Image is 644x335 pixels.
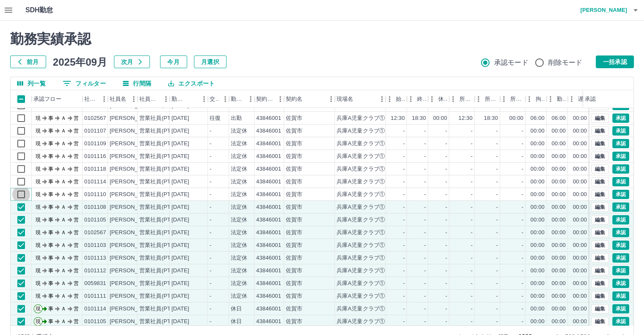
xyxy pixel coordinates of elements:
[445,216,447,224] div: -
[591,164,609,174] button: 編集
[552,203,566,211] div: 00:00
[552,191,566,199] div: 00:00
[424,152,426,161] div: -
[108,90,138,108] div: 社員名
[522,140,523,148] div: -
[127,93,140,105] button: メニュー
[74,115,79,121] text: 営
[573,152,587,161] div: 00:00
[84,203,106,211] div: 0101108
[198,93,210,105] button: メニュー
[171,165,189,173] div: [DATE]
[471,165,473,173] div: -
[210,191,211,199] div: -
[591,190,609,199] button: 編集
[10,31,634,47] h2: 勤務実績承認
[84,90,98,108] div: 社員番号
[256,114,281,122] div: 43846001
[48,204,53,210] text: 事
[116,77,158,90] button: 行間隔
[531,165,544,173] div: 00:00
[522,191,523,199] div: -
[403,216,405,224] div: -
[552,165,566,173] div: 00:00
[61,217,66,223] text: Ａ
[591,279,609,288] button: 編集
[11,77,53,90] button: 列選択
[591,202,609,212] button: 編集
[612,215,629,224] button: 承認
[424,178,426,186] div: -
[286,165,302,173] div: 佐賀市
[84,152,106,161] div: 0101116
[591,215,609,224] button: 編集
[36,115,41,121] text: 現
[531,216,544,224] div: 00:00
[208,90,229,108] div: 交通費
[445,165,447,173] div: -
[171,114,189,122] div: [DATE]
[484,114,498,122] div: 18:30
[591,126,609,136] button: 編集
[210,114,221,122] div: 往復
[254,90,284,108] div: 契約コード
[210,152,211,161] div: -
[391,114,405,122] div: 12:30
[525,90,547,108] div: 拘束
[531,152,544,161] div: 00:00
[459,90,473,108] div: 所定開始
[61,204,66,210] text: Ａ
[403,152,405,161] div: -
[424,191,426,199] div: -
[396,90,405,108] div: 始業
[471,178,473,186] div: -
[171,216,189,224] div: [DATE]
[591,317,609,326] button: 編集
[61,191,66,197] text: Ａ
[612,202,629,212] button: 承認
[110,152,156,161] div: [PERSON_NAME]
[74,179,79,185] text: 営
[573,127,587,135] div: 00:00
[337,140,385,148] div: 兵庫A児童クラブ①
[591,152,609,161] button: 編集
[552,140,566,148] div: 00:00
[496,140,498,148] div: -
[531,178,544,186] div: 00:00
[325,93,337,105] button: メニュー
[591,266,609,275] button: 編集
[337,127,385,135] div: 兵庫A児童クラブ①
[33,90,61,108] div: 承認フロー
[160,55,187,68] button: 今月
[110,90,126,108] div: 社員名
[231,191,247,199] div: 法定休
[61,153,66,159] text: Ａ
[256,140,281,148] div: 43846001
[286,152,302,161] div: 佐賀市
[445,203,447,211] div: -
[578,90,587,108] div: 遅刻等
[256,152,281,161] div: 43846001
[471,216,473,224] div: -
[531,140,544,148] div: 00:00
[139,140,184,148] div: 営業社員(PT契約)
[110,229,156,237] div: [PERSON_NAME]
[48,179,53,185] text: 事
[612,126,629,136] button: 承認
[573,216,587,224] div: 00:00
[573,191,587,199] div: 00:00
[337,165,385,173] div: 兵庫A児童クラブ①
[496,203,498,211] div: -
[583,90,627,108] div: 承認
[139,127,184,135] div: 営業社員(PT契約)
[231,114,242,122] div: 出勤
[496,165,498,173] div: -
[160,93,172,105] button: メニュー
[139,90,160,108] div: 社員区分
[256,178,281,186] div: 43846001
[471,191,473,199] div: -
[475,90,500,108] div: 所定終業
[612,317,629,326] button: 承認
[612,253,629,263] button: 承認
[471,152,473,161] div: -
